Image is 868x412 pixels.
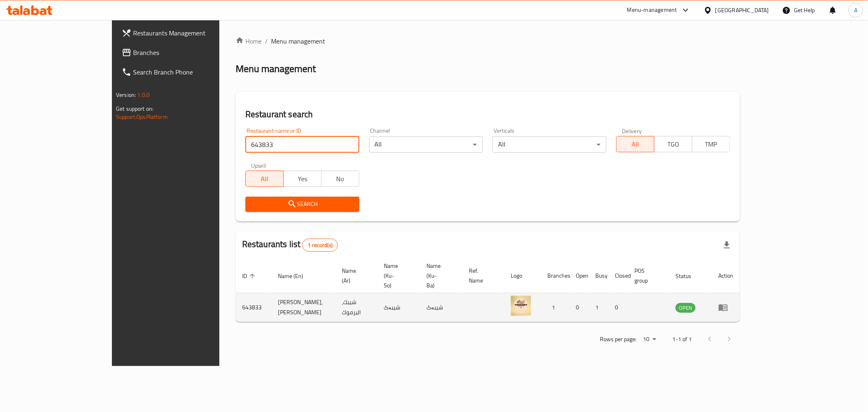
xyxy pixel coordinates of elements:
[116,90,136,100] span: Version:
[569,293,589,322] td: 0
[511,296,531,316] img: Shebak, Al Yarmuk
[245,136,359,153] input: Search for restaurant name or ID..
[265,36,268,46] li: /
[426,261,453,290] span: Name (Ku-Ba)
[287,173,318,185] span: Yes
[251,162,266,168] label: Upsell
[608,259,628,293] th: Closed
[634,266,659,285] span: POS group
[608,293,628,322] td: 0
[236,62,316,75] h2: Menu management
[249,173,280,185] span: All
[242,238,338,252] h2: Restaurants list
[695,138,727,150] span: TMP
[115,43,257,62] a: Branches
[321,171,359,187] button: No
[245,197,359,212] button: Search
[303,241,337,249] span: 1 record(s)
[600,334,636,344] p: Rows per page:
[589,259,608,293] th: Busy
[342,266,368,285] span: Name (Ar)
[283,171,321,187] button: Yes
[640,333,659,346] div: Rows per page:
[236,259,740,322] table: enhanced table
[271,36,325,46] span: Menu management
[715,6,769,15] div: [GEOGRAPHIC_DATA]
[271,293,336,322] td: [PERSON_NAME], [PERSON_NAME]
[658,138,689,150] span: TGO
[541,293,569,322] td: 1
[369,136,483,153] div: All
[302,239,338,252] div: Total records count
[627,5,677,15] div: Menu-management
[245,171,284,187] button: All
[589,293,608,322] td: 1
[133,48,250,57] span: Branches
[116,103,153,114] span: Get support on:
[137,90,150,100] span: 1.0.0
[133,28,250,38] span: Restaurants Management
[420,293,462,322] td: شيبەک
[616,136,654,152] button: All
[676,303,695,313] div: OPEN
[692,136,730,152] button: TMP
[115,62,257,82] a: Search Branch Phone
[133,67,250,77] span: Search Branch Phone
[245,108,730,121] h2: Restaurant search
[116,112,168,122] a: Support.OpsPlatform
[569,259,589,293] th: Open
[622,128,642,134] label: Delivery
[325,173,356,185] span: No
[115,23,257,43] a: Restaurants Management
[336,293,378,322] td: شيبك، اليرموك
[672,334,692,344] p: 1-1 of 1
[242,271,258,281] span: ID
[236,36,740,46] nav: breadcrumb
[469,266,494,285] span: Ref. Name
[712,259,740,293] th: Action
[492,136,606,153] div: All
[541,259,569,293] th: Branches
[384,261,410,290] span: Name (Ku-So)
[854,6,857,15] span: A
[377,293,420,322] td: شيبەک
[717,235,737,255] div: Export file
[620,138,651,150] span: All
[654,136,692,152] button: TGO
[504,259,541,293] th: Logo
[278,271,314,281] span: Name (En)
[676,303,695,313] span: OPEN
[252,199,353,209] span: Search
[676,271,702,281] span: Status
